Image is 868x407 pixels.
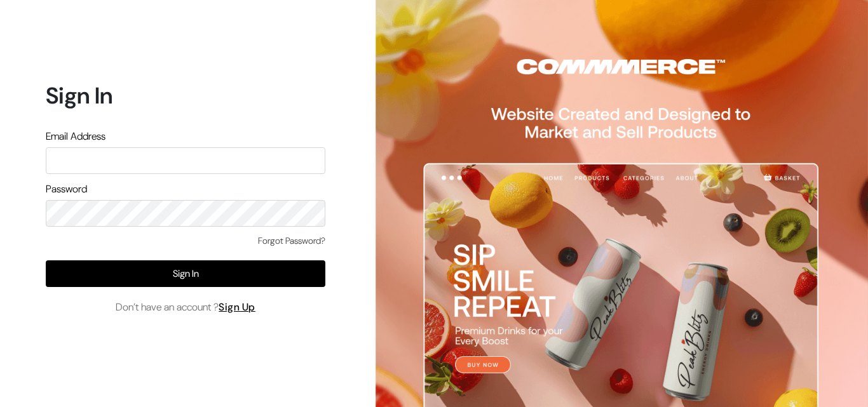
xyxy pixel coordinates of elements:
a: Forgot Password? [258,234,325,248]
a: Sign Up [219,300,255,314]
label: Password [46,182,87,197]
span: Don’t have an account ? [116,300,255,315]
button: Sign In [46,260,325,287]
h1: Sign In [46,82,325,109]
label: Email Address [46,129,105,144]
